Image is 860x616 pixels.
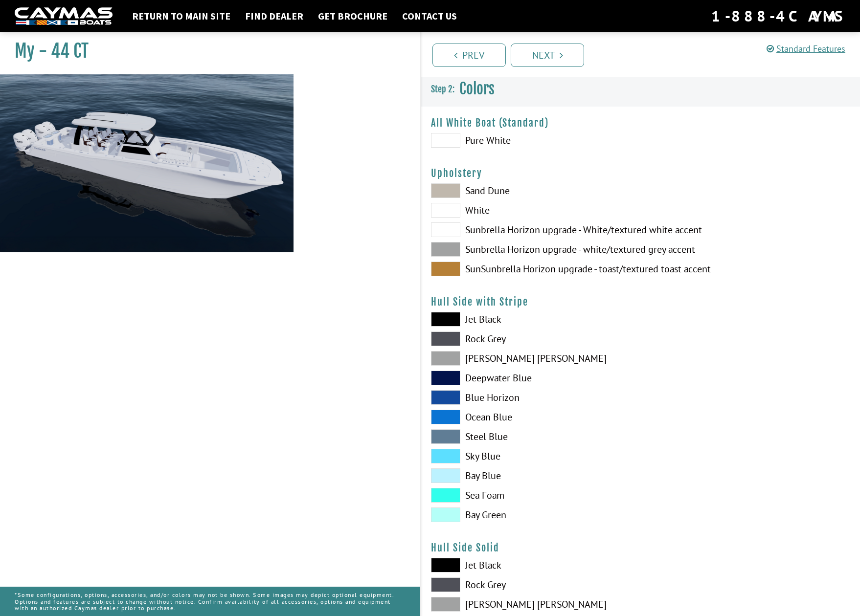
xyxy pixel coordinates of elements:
h4: Upholstery [431,167,850,179]
label: [PERSON_NAME] [PERSON_NAME] [431,351,631,366]
a: Prev [432,44,506,67]
a: Get Brochure [313,10,392,22]
h4: All White Boat (Standard) [431,117,850,129]
label: Jet Black [431,312,631,327]
label: Sunbrella Horizon upgrade - White/textured white accent [431,222,631,237]
ul: Pagination [430,42,860,67]
label: Pure White [431,133,631,148]
p: *Some configurations, options, accessories, and/or colors may not be shown. Some images may depic... [15,587,406,616]
label: Sunbrella Horizon upgrade - white/textured grey accent [431,242,631,257]
div: 1-888-4CAYMAS [711,5,845,27]
label: Bay Green [431,507,631,522]
label: [PERSON_NAME] [PERSON_NAME] [431,597,631,612]
label: Deepwater Blue [431,371,631,385]
a: Standard Features [767,43,845,54]
label: Jet Black [431,558,631,572]
label: Rock Grey [431,331,631,346]
label: Blue Horizon [431,390,631,405]
label: Sky Blue [431,449,631,463]
a: Contact Us [397,10,462,22]
a: Next [511,44,584,67]
h4: Hull Side Solid [431,542,850,554]
label: Bay Blue [431,468,631,483]
img: white-logo-c9c8dbefe5ff5ceceb0f0178aa75bf4bb51f6bca0971e226c86eb53dfe498488.png [15,7,113,25]
label: White [431,203,631,218]
h3: Colors [421,71,860,107]
a: Return to main site [127,10,235,22]
label: SunSunbrella Horizon upgrade - toast/textured toast accent [431,262,631,276]
a: Find Dealer [240,10,308,22]
h1: My - 44 CT [15,40,396,62]
label: Steel Blue [431,429,631,444]
h4: Hull Side with Stripe [431,296,850,308]
label: Ocean Blue [431,410,631,424]
label: Sand Dune [431,183,631,198]
label: Sea Foam [431,488,631,503]
label: Rock Grey [431,577,631,592]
